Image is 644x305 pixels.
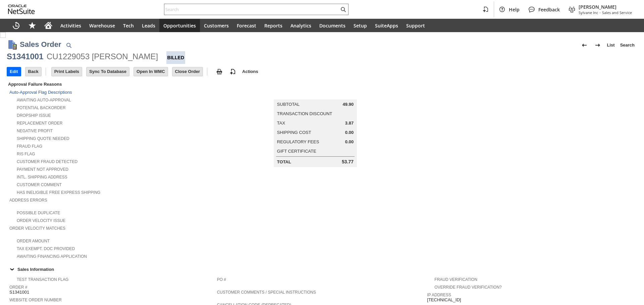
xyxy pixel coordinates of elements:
[339,5,347,13] svg: Search
[315,19,350,32] a: Documents
[17,167,68,172] a: Payment not approved
[17,254,87,259] a: Awaiting Financing Application
[277,102,300,107] a: Subtotal
[17,121,62,126] a: Replacement Order
[277,139,319,144] a: Regulatory Fees
[371,19,402,32] a: SuiteApps
[434,285,501,290] a: Override Fraud Verification?
[260,19,286,32] a: Reports
[17,144,42,149] a: Fraud Flag
[164,5,339,13] input: Search
[579,4,632,10] span: [PERSON_NAME]
[142,22,155,29] span: Leads
[427,297,461,303] span: [TECHNICAL_ID]
[277,159,291,164] a: Total
[217,290,316,295] a: Customer Comments / Special Instructions
[17,98,71,102] a: Awaiting Auto-Approval
[8,19,24,32] a: Recent Records
[17,113,51,118] a: Dropship Issue
[290,22,311,29] span: Analytics
[7,51,43,62] div: S1341001
[17,246,75,251] a: Tax Exempt. Doc Provided
[345,139,354,145] span: 0.00
[28,21,36,29] svg: Shortcuts
[7,265,637,274] td: Sales Information
[286,19,315,32] a: Analytics
[427,293,451,297] a: IP Address
[7,67,21,76] input: Edit
[40,19,56,32] a: Home
[229,68,237,76] img: add-record.svg
[172,67,203,76] input: Close Order
[9,90,72,95] a: Auto-Approval Flag Descriptions
[274,89,357,99] caption: Summary
[345,121,354,126] span: 3.87
[17,105,66,110] a: Potential Backorder
[20,39,61,50] h1: Sales Order
[375,22,398,29] span: SuiteApps
[343,102,354,107] span: 49.90
[163,22,196,29] span: Opportunities
[85,19,119,32] a: Warehouse
[60,22,81,29] span: Activities
[87,67,129,76] input: Sync To Database
[12,21,20,29] svg: Recent Records
[24,19,40,32] div: Shortcuts
[277,149,316,154] a: Gift Certificate
[7,80,214,88] div: Approval Failure Reasons
[345,130,354,135] span: 0.00
[509,6,520,13] span: Help
[237,22,256,29] span: Forecast
[138,19,159,32] a: Leads
[618,40,637,51] a: Search
[17,182,62,187] a: Customer Comment
[604,40,618,51] a: List
[538,6,560,13] span: Feedback
[233,19,260,32] a: Forecast
[204,22,229,29] span: Customers
[17,129,53,133] a: Negative Profit
[123,22,134,29] span: Tech
[239,69,261,74] a: Actions
[264,22,282,29] span: Reports
[579,10,598,15] span: Sylvane Inc
[134,67,168,76] input: Open In WMC
[44,21,52,29] svg: Home
[277,130,311,135] a: Shipping Cost
[434,277,477,282] a: Fraud Verification
[8,5,35,14] svg: logo
[17,277,68,282] a: Test Transaction Flag
[119,19,138,32] a: Tech
[17,159,77,164] a: Customer Fraud Detected
[17,239,50,243] a: Order Amount
[9,285,27,290] a: Order #
[65,41,73,49] img: Quick Find
[9,298,62,302] a: Website Order Number
[277,121,285,126] a: Tax
[402,19,429,32] a: Support
[200,19,233,32] a: Customers
[17,136,69,141] a: Shipping Quote Needed
[17,218,65,223] a: Order Velocity Issue
[17,175,67,179] a: Intl. Shipping Address
[17,152,35,156] a: RIS flag
[580,41,588,49] img: Previous
[594,41,602,49] img: Next
[166,51,185,64] div: Billed
[17,211,60,215] a: Possible Duplicate
[277,111,332,116] a: Transaction Discount
[599,10,601,15] span: -
[215,68,223,76] img: print.svg
[7,265,635,274] div: Sales Information
[217,277,226,282] a: PO #
[406,22,425,29] span: Support
[602,10,632,15] span: Sales and Service
[9,198,47,203] a: Address Errors
[17,190,100,195] a: Has Ineligible Free Express Shipping
[9,290,29,295] span: S1341001
[342,159,354,165] span: 53.77
[9,226,65,231] a: Order Velocity Matches
[350,19,371,32] a: Setup
[52,67,82,76] input: Print Labels
[25,67,41,76] input: Back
